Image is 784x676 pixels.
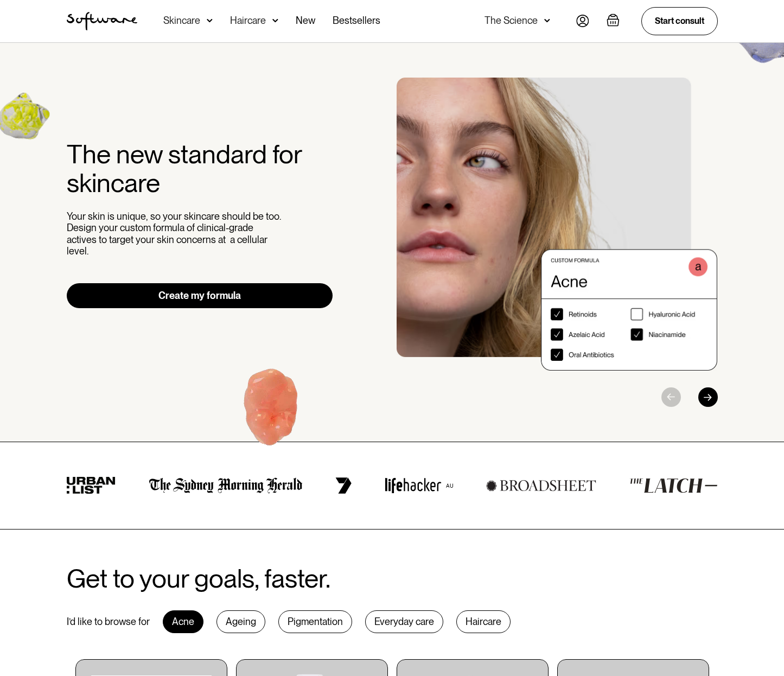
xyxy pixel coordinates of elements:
a: Open cart containing items [607,14,624,29]
div: Ageing [216,610,265,633]
img: Hydroquinone (skin lightening agent) [204,345,339,478]
div: 1 / 3 [397,78,718,371]
div: Pigmentation [278,610,352,633]
div: Skincare [163,15,200,26]
div: Everyday care [365,610,443,633]
img: the Sydney morning herald logo [149,477,303,494]
img: Software Logo [67,12,137,30]
img: lifehacker logo [385,477,453,494]
img: arrow down [544,15,550,26]
div: The Science [485,15,538,26]
div: Next slide [698,387,718,407]
img: arrow down [272,15,278,26]
a: home [67,12,137,30]
div: Acne [163,610,203,633]
div: Haircare [230,15,266,26]
h2: The new standard for skincare [67,140,333,197]
img: the latch logo [629,478,717,493]
img: arrow down [207,15,213,26]
h2: Get to your goals, faster. [67,564,330,593]
p: Your skin is unique, so your skincare should be too. Design your custom formula of clinical-grade... [67,211,284,257]
img: broadsheet logo [486,480,596,492]
a: Create my formula [67,283,333,308]
a: Start consult [641,7,718,35]
img: urban list logo [67,477,116,494]
div: I’d like to browse for [67,616,150,628]
div: Haircare [456,610,511,633]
